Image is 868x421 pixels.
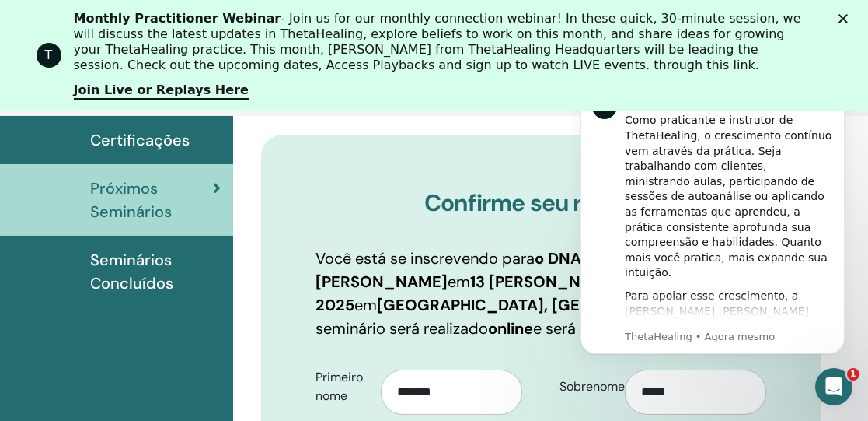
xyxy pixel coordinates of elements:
font: Certificações [90,130,190,150]
font: Próximos Seminários [90,178,172,222]
font: Seminários Concluídos [90,250,173,293]
font: e será ministrado em [533,318,684,339]
div: Profile image for ThetaHealing [37,43,61,68]
font: [GEOGRAPHIC_DATA], [GEOGRAPHIC_DATA] [377,295,719,315]
font: Primeiro nome [315,369,363,404]
font: Sobrenome [559,378,625,395]
font: em [354,295,377,315]
a: Join Live or Replays Here [74,82,249,100]
font: em [448,272,470,292]
b: Monthly Practitioner Webinar [74,11,281,26]
font: Você está se inscrevendo para [315,248,535,268]
div: - Join us for our monthly connection webinar! In these quick, 30-minute session, we will discuss ... [74,11,807,73]
div: Close [838,14,854,23]
font: Confirme seu registro [424,188,657,218]
font: 1 [850,369,856,379]
font: 13 [PERSON_NAME] de 2025 [315,272,644,315]
iframe: Chat ao vivo do Intercom [815,368,852,405]
font: online [488,318,533,339]
iframe: Mensagem de notificação do intercomunicador [557,58,868,379]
